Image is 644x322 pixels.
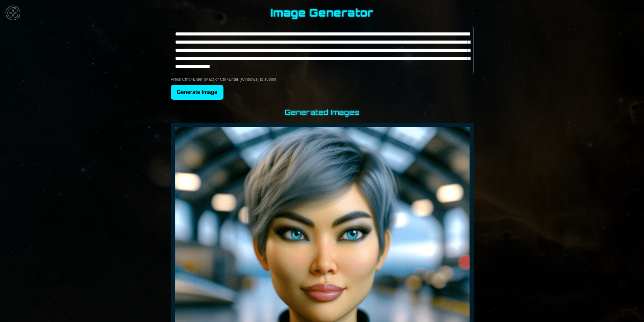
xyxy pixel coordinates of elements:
[3,3,23,23] img: menu
[171,85,223,100] button: Generate Image
[171,108,474,117] h2: Generated Images
[171,7,474,19] h1: Image Generator
[171,77,474,82] p: Press Cmd+Enter (Mac) or Ctrl+Enter (Windows) to submit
